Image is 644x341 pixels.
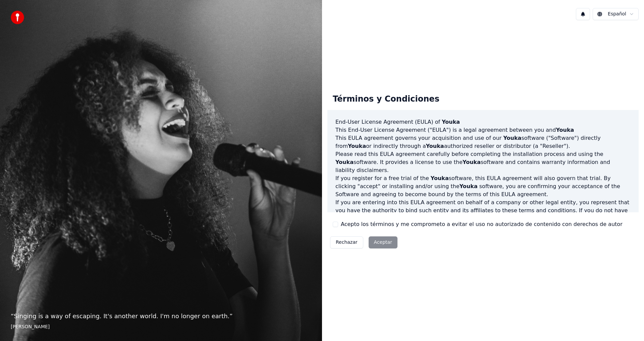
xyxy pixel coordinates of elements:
[335,118,631,126] h3: End-User License Agreement (EULA) of
[431,175,449,181] span: Youka
[442,119,460,125] span: Youka
[335,174,631,198] p: If you register for a free trial of the software, this EULA agreement will also govern that trial...
[330,236,363,248] button: Rechazar
[335,159,354,165] span: Youka
[503,135,521,141] span: Youka
[335,198,631,231] p: If you are entering into this EULA agreement on behalf of a company or other legal entity, you re...
[348,143,366,149] span: Youka
[556,127,574,133] span: Youka
[11,11,24,24] img: youka
[463,159,481,165] span: Youka
[327,89,445,110] div: Términos y Condiciones
[11,324,311,330] footer: [PERSON_NAME]
[335,150,631,174] p: Please read this EULA agreement carefully before completing the installation process and using th...
[335,126,631,134] p: This End-User License Agreement ("EULA") is a legal agreement between you and
[335,134,631,150] p: This EULA agreement governs your acquisition and use of our software ("Software") directly from o...
[426,143,444,149] span: Youka
[460,183,478,189] span: Youka
[11,311,311,321] p: “ Singing is a way of escaping. It's another world. I'm no longer on earth. ”
[341,220,623,228] label: Acepto los términos y me comprometo a evitar el uso no autorizado de contenido con derechos de autor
